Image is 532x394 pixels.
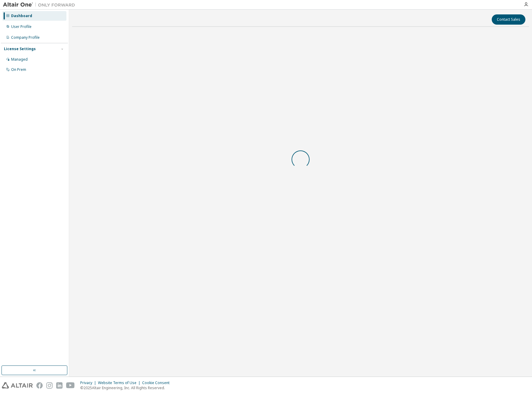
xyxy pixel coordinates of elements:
[80,380,98,385] div: Privacy
[11,57,28,62] div: Managed
[142,380,173,385] div: Cookie Consent
[2,382,33,389] img: altair_logo.svg
[46,382,53,389] img: instagram.svg
[492,14,525,25] button: Contact Sales
[36,382,43,389] img: facebook.svg
[11,35,40,40] div: Company Profile
[11,67,26,72] div: On Prem
[11,14,32,18] div: Dashboard
[3,2,78,8] img: Altair One
[4,47,36,51] div: License Settings
[11,24,32,29] div: User Profile
[98,380,142,385] div: Website Terms of Use
[66,382,75,389] img: youtube.svg
[80,385,173,390] p: © 2025 Altair Engineering, Inc. All Rights Reserved.
[56,382,63,389] img: linkedin.svg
